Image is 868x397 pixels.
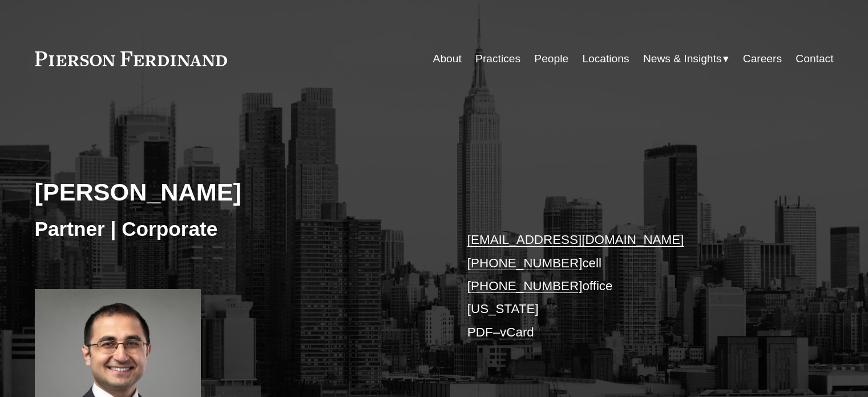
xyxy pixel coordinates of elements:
a: [PHONE_NUMBER] [467,256,583,270]
h2: [PERSON_NAME] [35,177,434,207]
a: PDF [467,325,493,339]
a: Contact [796,48,833,70]
a: About [433,48,462,70]
a: vCard [500,325,534,339]
a: [PHONE_NUMBER] [467,279,583,293]
a: [EMAIL_ADDRESS][DOMAIN_NAME] [467,232,684,247]
h3: Partner | Corporate [35,216,434,242]
a: Locations [582,48,629,70]
p: cell office [US_STATE] – [467,228,800,344]
a: Careers [743,48,782,70]
a: Practices [475,48,520,70]
span: News & Insights [643,49,722,69]
a: People [534,48,568,70]
a: folder dropdown [643,48,729,70]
